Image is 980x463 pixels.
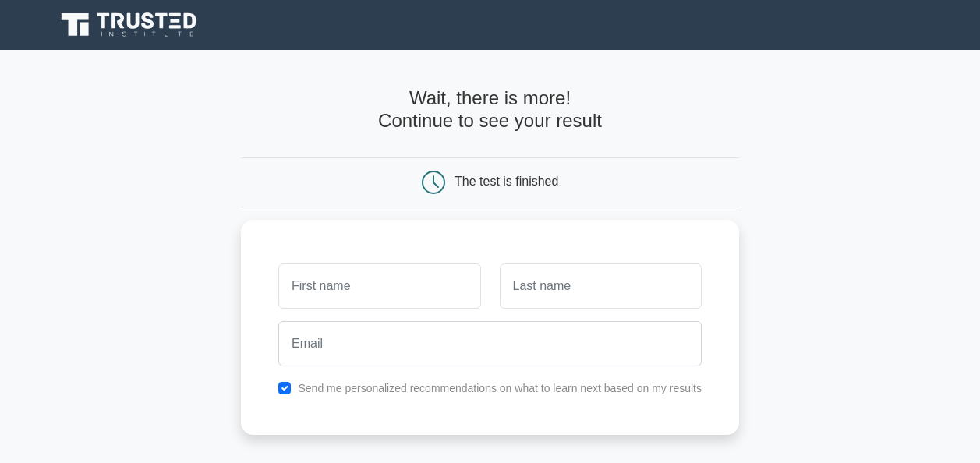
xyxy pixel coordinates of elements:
input: Email [278,321,702,366]
input: Last name [500,263,702,309]
div: The test is finished [455,175,558,188]
input: First name [278,263,480,309]
label: Send me personalized recommendations on what to learn next based on my results [298,382,702,394]
h4: Wait, there is more! Continue to see your result [241,87,739,133]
